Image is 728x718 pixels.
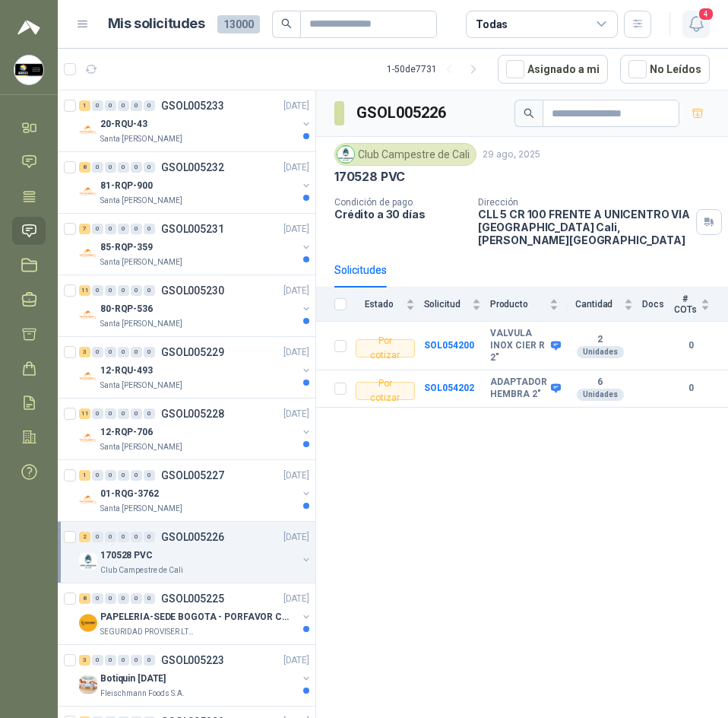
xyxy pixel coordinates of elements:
p: CLL 5 CR 100 FRENTE A UNICENTRO VIA [GEOGRAPHIC_DATA] Cali , [PERSON_NAME][GEOGRAPHIC_DATA] [478,208,690,246]
div: Todas [476,16,508,33]
p: GSOL005228 [161,408,224,419]
div: 11 [79,408,90,419]
div: Por cotizar [356,382,415,400]
a: 8 0 0 0 0 0 GSOL005225[DATE] Company LogoPAPELERIA-SEDE BOGOTA - PORFAVOR CTZ COMPLETOSEGURIDAD P... [79,589,312,638]
div: 0 [92,470,103,481]
span: Estado [356,299,403,310]
p: GSOL005226 [161,532,224,542]
div: 0 [105,347,116,357]
div: Solicitudes [334,262,387,278]
a: 11 0 0 0 0 0 GSOL005228[DATE] Company Logo12-RQP-706Santa [PERSON_NAME] [79,405,312,453]
a: 11 0 0 0 0 0 GSOL005230[DATE] Company Logo80-RQP-536Santa [PERSON_NAME] [79,281,312,330]
p: Santa [PERSON_NAME] [100,503,182,515]
button: 4 [682,11,710,38]
p: Santa [PERSON_NAME] [100,195,182,207]
p: [DATE] [283,469,309,483]
div: 0 [105,470,116,481]
p: Santa [PERSON_NAME] [100,441,182,453]
div: 0 [105,224,116,234]
p: [DATE] [283,530,309,545]
p: SEGURIDAD PROVISER LTDA [100,626,196,638]
div: 0 [144,285,155,296]
p: 12-RQU-493 [100,364,153,378]
div: 0 [92,100,103,111]
div: 0 [118,347,129,357]
div: 0 [144,347,155,357]
p: [DATE] [283,160,309,175]
th: Cantidad [568,288,642,322]
b: 6 [568,376,633,389]
button: No Leídos [620,55,710,84]
p: Fleischmann Foods S.A. [100,688,185,700]
span: Solicitud [424,299,469,310]
p: [DATE] [283,592,309,606]
img: Company Logo [79,614,97,632]
span: Cantidad [568,299,621,310]
div: 0 [131,655,142,666]
a: 3 0 0 0 0 0 GSOL005223[DATE] Company LogoBotiquin [DATE]Fleischmann Foods S.A. [79,651,312,700]
div: 8 [79,162,90,173]
div: 0 [92,285,103,296]
img: Company Logo [79,429,97,447]
button: Asignado a mi [498,55,608,84]
div: 3 [79,655,90,666]
b: 2 [568,334,633,346]
p: Santa [PERSON_NAME] [100,318,182,330]
th: Solicitud [424,288,490,322]
div: 0 [118,655,129,666]
span: search [281,18,292,29]
div: 0 [144,100,155,111]
p: GSOL005231 [161,224,224,234]
img: Company Logo [79,491,97,509]
div: 0 [131,162,142,173]
b: SOL054200 [424,340,474,351]
div: 0 [131,532,142,542]
a: 1 0 0 0 0 0 GSOL005233[DATE] Company Logo20-RQU-43Santa [PERSON_NAME] [79,97,312,145]
div: 0 [144,593,155,604]
div: 0 [118,224,129,234]
div: 0 [118,100,129,111]
p: Santa [PERSON_NAME] [100,256,182,268]
div: 0 [92,224,103,234]
p: Santa [PERSON_NAME] [100,133,182,145]
div: 8 [79,593,90,604]
p: GSOL005233 [161,100,224,111]
a: SOL054202 [424,383,474,393]
p: 12-RQP-706 [100,425,153,440]
p: [DATE] [283,99,309,113]
div: 0 [118,162,129,173]
div: Unidades [577,346,624,358]
div: 0 [131,347,142,357]
span: 13000 [217,15,260,33]
div: 0 [144,655,155,666]
div: 0 [144,532,155,542]
div: 0 [105,593,116,604]
th: Estado [356,288,424,322]
p: 20-RQU-43 [100,117,147,132]
p: GSOL005232 [161,162,224,173]
p: [DATE] [283,345,309,360]
div: 1 - 50 de 7731 [387,57,486,81]
div: 0 [92,593,103,604]
p: 170528 PVC [334,169,405,185]
div: 0 [92,408,103,419]
div: 0 [131,408,142,419]
img: Company Logo [79,675,97,694]
p: Dirección [478,197,690,208]
p: GSOL005223 [161,655,224,666]
p: [DATE] [283,222,309,237]
div: 0 [131,593,142,604]
b: VALVULA INOX CIER R 2" [490,328,547,364]
div: 0 [105,162,116,173]
p: PAPELERIA-SEDE BOGOTA - PORFAVOR CTZ COMPLETO [100,610,290,624]
img: Company Logo [79,121,97,139]
div: 0 [92,655,103,666]
div: 0 [92,347,103,357]
div: 0 [131,470,142,481]
p: [DATE] [283,284,309,298]
div: 0 [118,470,129,481]
p: 81-RQP-900 [100,179,153,193]
span: 4 [698,7,714,21]
div: 0 [92,532,103,542]
a: 3 0 0 0 0 0 GSOL005229[DATE] Company Logo12-RQU-493Santa [PERSON_NAME] [79,343,312,392]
